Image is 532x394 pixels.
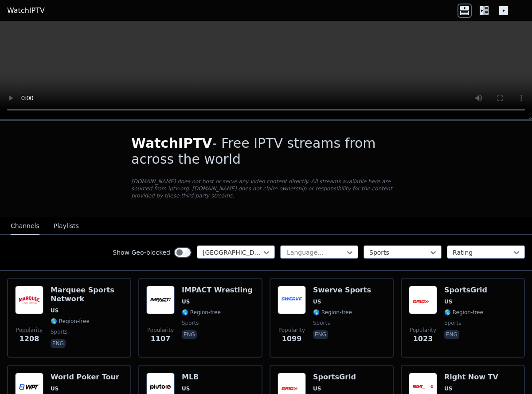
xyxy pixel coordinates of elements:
img: Marquee Sports Network [15,286,43,314]
span: US [182,385,190,392]
img: IMPACT Wrestling [146,286,175,314]
span: US [51,385,59,392]
p: eng [444,330,459,339]
h6: World Poker Tour [51,373,119,382]
h6: SportsGrid [313,373,356,382]
span: 1208 [20,334,39,344]
span: 1099 [282,334,302,344]
span: 1023 [413,334,433,344]
span: sports [313,319,330,327]
p: eng [51,339,66,348]
span: Popularity [147,327,174,334]
img: SportsGrid [409,286,437,314]
h6: MLB [182,373,221,382]
span: US [51,307,59,314]
span: US [313,298,321,305]
h6: IMPACT Wrestling [182,286,253,295]
h6: Right Now TV [444,373,504,382]
span: 🌎 Region-free [444,309,483,316]
span: WatchIPTV [131,135,212,151]
span: 🌎 Region-free [313,309,352,316]
h6: Swerve Sports [313,286,371,295]
a: iptv-org [168,185,189,192]
span: Popularity [410,327,436,334]
button: Playlists [54,218,79,235]
span: sports [51,328,67,335]
span: sports [182,319,199,327]
span: US [444,298,452,305]
p: eng [182,330,197,339]
h6: SportsGrid [444,286,487,295]
span: 🌎 Region-free [182,309,221,316]
span: sports [444,319,461,327]
h6: Marquee Sports Network [51,286,123,303]
p: [DOMAIN_NAME] does not host or serve any video content directly. All streams available here are s... [131,178,401,199]
span: US [313,385,321,392]
h1: - Free IPTV streams from across the world [131,135,401,167]
a: WatchIPTV [7,5,45,16]
span: Popularity [16,327,43,334]
span: 🌎 Region-free [51,318,90,325]
img: Swerve Sports [278,286,306,314]
label: Show Geo-blocked [113,248,170,257]
button: Channels [11,218,39,235]
span: Popularity [278,327,305,334]
span: US [182,298,190,305]
span: US [444,385,452,392]
p: eng [313,330,328,339]
span: 1107 [151,334,171,344]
